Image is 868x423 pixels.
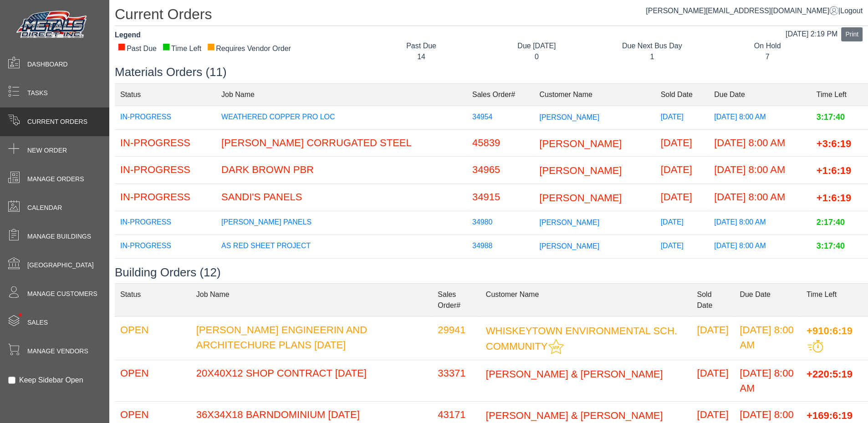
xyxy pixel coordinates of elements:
[734,360,801,401] td: [DATE] 8:00 AM
[14,8,91,42] img: Metals Direct Inc Logo
[115,157,216,184] td: IN-PROGRESS
[539,218,599,226] span: [PERSON_NAME]
[709,234,811,258] td: [DATE] 8:00 AM
[432,283,480,316] td: Sales Order#
[115,211,216,234] td: IN-PROGRESS
[801,283,868,316] td: Time Left
[734,316,801,360] td: [DATE] 8:00 AM
[807,340,823,352] img: This order should be prioritized
[432,316,480,360] td: 29941
[817,218,845,227] span: 2:17:40
[115,234,216,258] td: IN-PROGRESS
[817,192,851,204] span: +1:6:19
[207,43,215,50] div: ■
[467,183,534,211] td: 34915
[27,203,62,213] span: Calendar
[467,83,534,106] td: Sales Order#
[216,234,467,258] td: AS RED SHEET PROJECT
[601,51,703,62] div: 1
[27,260,94,270] span: [GEOGRAPHIC_DATA]
[115,360,191,401] td: OPEN
[709,157,811,184] td: [DATE] 8:00 AM
[734,283,801,316] td: Due Date
[539,113,599,121] span: [PERSON_NAME]
[27,318,48,327] span: Sales
[162,43,201,54] div: Time Left
[655,234,709,258] td: [DATE]
[27,88,48,98] span: Tasks
[691,360,734,401] td: [DATE]
[19,375,83,386] label: Keep Sidebar Open
[115,265,868,280] h3: Building Orders (12)
[27,146,67,155] span: New Order
[655,183,709,211] td: [DATE]
[27,60,68,69] span: Dashboard
[539,138,622,149] span: [PERSON_NAME]
[162,43,170,50] div: ■
[216,129,467,157] td: [PERSON_NAME] CORRUGATED STEEL
[115,316,191,360] td: OPEN
[709,258,811,282] td: [DATE] 8:00 AM
[539,165,622,176] span: [PERSON_NAME]
[432,360,480,401] td: 33371
[646,7,838,15] a: [PERSON_NAME][EMAIL_ADDRESS][DOMAIN_NAME]
[709,183,811,211] td: [DATE] 8:00 AM
[216,211,467,234] td: [PERSON_NAME] PANELS
[115,183,216,211] td: IN-PROGRESS
[807,325,853,336] span: +910:6:19
[655,106,709,129] td: [DATE]
[691,283,734,316] td: Sold Date
[27,232,91,241] span: Manage Buildings
[191,283,432,316] td: Job Name
[117,43,157,54] div: Past Due
[467,234,534,258] td: 34988
[840,7,863,15] span: Logout
[216,258,467,282] td: GREEN EPR AND RIDGE
[817,242,845,251] span: 3:17:40
[216,106,467,129] td: WEATHERED COPPER PRO LOC
[807,368,853,379] span: +220:5:19
[216,157,467,184] td: DARK BROWN PBR
[216,183,467,211] td: SANDI'S PANELS
[480,283,692,316] td: Customer Name
[811,83,868,106] td: Time Left
[486,409,663,421] span: [PERSON_NAME] & [PERSON_NAME]
[467,106,534,129] td: 34954
[191,360,432,401] td: 20X40X12 SHOP CONTRACT [DATE]
[655,129,709,157] td: [DATE]
[115,258,216,282] td: IN-PROGRESS
[216,83,467,106] td: Job Name
[539,192,622,204] span: [PERSON_NAME]
[115,65,868,79] h3: Materials Orders (11)
[655,258,709,282] td: [DATE]
[467,258,534,282] td: 34990
[534,83,655,106] td: Customer Name
[646,5,863,16] div: |
[817,113,845,122] span: 3:17:40
[115,283,191,316] td: Status
[117,43,126,50] div: ■
[115,83,216,106] td: Status
[207,43,291,54] div: Requires Vendor Order
[115,106,216,129] td: IN-PROGRESS
[601,41,703,51] div: Due Next Bus Day
[841,27,863,41] button: Print
[655,157,709,184] td: [DATE]
[709,211,811,234] td: [DATE] 8:00 AM
[370,41,472,51] div: Past Due
[709,83,811,106] td: Due Date
[115,129,216,157] td: IN-PROGRESS
[655,211,709,234] td: [DATE]
[467,157,534,184] td: 34965
[115,31,141,39] strong: Legend
[716,41,818,51] div: On Hold
[548,339,564,354] img: This customer should be prioritized
[807,409,853,421] span: +169:6:19
[709,106,811,129] td: [DATE] 8:00 AM
[486,51,587,62] div: 0
[9,300,32,330] span: •
[716,51,818,62] div: 7
[486,41,587,51] div: Due [DATE]
[539,242,599,250] span: [PERSON_NAME]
